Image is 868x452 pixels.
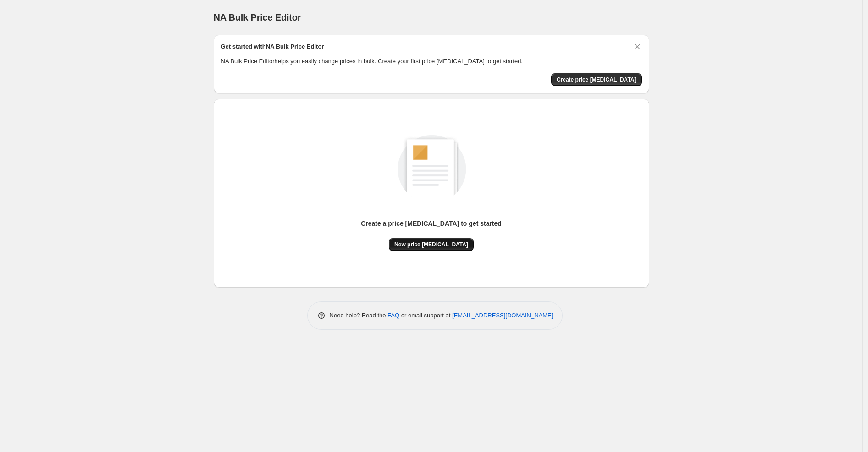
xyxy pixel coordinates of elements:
span: NA Bulk Price Editor [214,12,301,22]
p: Create a price [MEDICAL_DATA] to get started [361,219,502,228]
button: New price [MEDICAL_DATA] [389,238,474,251]
a: FAQ [387,312,399,319]
span: Need help? Read the [330,312,388,319]
span: New price [MEDICAL_DATA] [394,241,468,248]
button: Dismiss card [633,42,642,51]
p: NA Bulk Price Editor helps you easily change prices in bulk. Create your first price [MEDICAL_DAT... [221,57,642,66]
h2: Get started with NA Bulk Price Editor [221,42,324,51]
span: Create price [MEDICAL_DATA] [557,76,636,83]
button: Create price change job [551,73,642,86]
span: or email support at [399,312,452,319]
a: [EMAIL_ADDRESS][DOMAIN_NAME] [452,312,553,319]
